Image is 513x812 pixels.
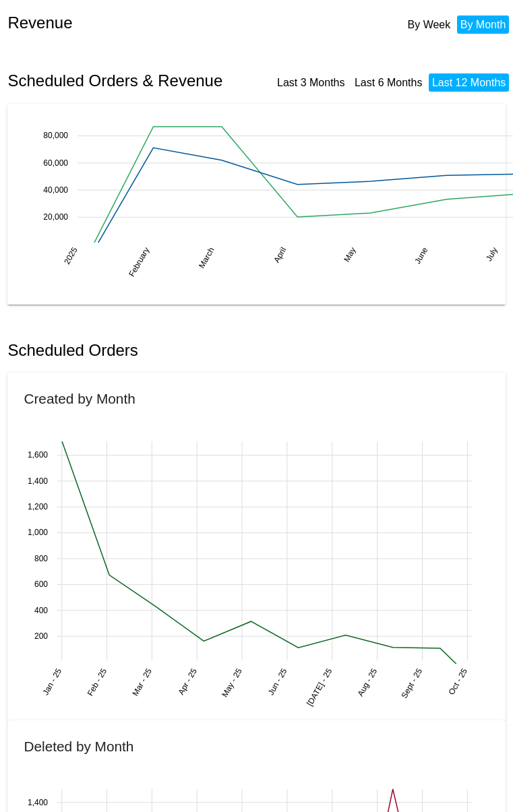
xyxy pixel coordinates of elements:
text: February [127,245,152,278]
text: 1,000 [28,528,48,538]
text: 400 [34,606,48,615]
text: [DATE] - 25 [305,667,334,708]
text: May [342,245,358,263]
text: June [413,245,430,266]
text: 40,000 [44,185,69,195]
text: 800 [34,554,48,563]
a: Last 3 Months [277,77,345,88]
text: 1,600 [28,451,48,460]
text: April [272,245,289,264]
text: Sept - 25 [400,667,425,700]
text: 20,000 [44,212,69,222]
a: Last 6 Months [355,77,423,88]
text: 1,400 [28,476,48,486]
text: 600 [34,580,48,590]
text: 60,000 [44,158,69,167]
text: Aug - 25 [356,667,380,699]
h2: Created by Month [24,391,135,406]
li: By Month [457,15,510,34]
text: 2025 [63,245,80,266]
text: 200 [34,631,48,641]
text: Mar - 25 [131,667,154,698]
text: 80,000 [44,131,69,140]
text: Jun - 25 [266,667,289,697]
text: May - 25 [220,667,245,699]
text: Apr - 25 [177,667,200,697]
li: By Week [404,15,454,34]
text: 1,400 [28,798,48,807]
text: March [197,245,216,270]
text: Oct - 25 [447,667,470,697]
text: July [484,245,500,262]
a: Last 12 Months [432,77,506,88]
text: 1,200 [28,503,48,512]
h2: Deleted by Month [24,739,133,754]
text: Feb - 25 [86,667,109,698]
text: Jan - 25 [41,667,64,697]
